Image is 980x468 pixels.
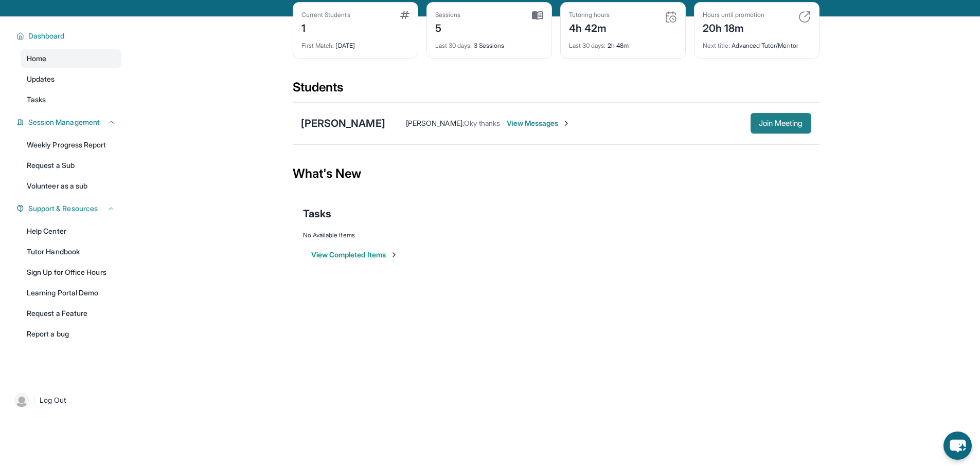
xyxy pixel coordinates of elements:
[703,35,811,50] div: Advanced Tutor/Mentor
[435,35,543,50] div: 3 Sessions
[301,116,385,130] div: [PERSON_NAME]
[21,325,121,343] a: Report a bug
[21,222,121,240] a: Help Center
[400,11,409,19] img: card
[464,119,501,127] span: Oky thanks
[27,74,55,84] span: Updates
[21,284,121,302] a: Learning Portal Demo
[798,11,811,23] img: card
[24,31,115,41] button: Dashboard
[33,394,35,406] span: |
[21,263,121,282] a: Sign Up for Office Hours
[28,203,98,214] span: Support & Resources
[311,250,398,260] button: View Completed Items
[665,11,677,23] img: card
[569,35,677,50] div: 2h 48m
[24,203,115,214] button: Support & Resources
[21,49,121,68] a: Home
[27,53,46,64] span: Home
[293,79,819,102] div: Students
[507,118,571,128] span: View Messages
[569,42,606,49] span: Last 30 days :
[703,19,764,35] div: 20h 18m
[27,95,46,105] span: Tasks
[406,119,464,127] span: [PERSON_NAME] :
[28,31,65,41] span: Dashboard
[303,231,809,239] div: No Available Items
[301,11,350,19] div: Current Students
[562,119,571,127] img: Chevron-Right
[40,395,66,405] span: Log Out
[301,42,334,49] span: First Match :
[703,42,730,49] span: Next title :
[10,389,121,411] a: |Log Out
[301,19,350,35] div: 1
[28,117,100,127] span: Session Management
[21,70,121,88] a: Updates
[435,11,461,19] div: Sessions
[759,120,803,126] span: Join Meeting
[21,242,121,261] a: Tutor Handbook
[301,35,409,50] div: [DATE]
[435,19,461,35] div: 5
[21,90,121,109] a: Tasks
[21,177,121,195] a: Volunteer as a sub
[293,151,819,196] div: What's New
[532,11,543,20] img: card
[751,113,811,134] button: Join Meeting
[303,207,331,221] span: Tasks
[14,393,29,407] img: user-img
[21,136,121,154] a: Weekly Progress Report
[943,432,972,460] button: chat-button
[21,304,121,323] a: Request a Feature
[24,117,115,127] button: Session Management
[569,19,610,35] div: 4h 42m
[21,156,121,175] a: Request a Sub
[703,11,764,19] div: Hours until promotion
[435,42,472,49] span: Last 30 days :
[569,11,610,19] div: Tutoring hours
